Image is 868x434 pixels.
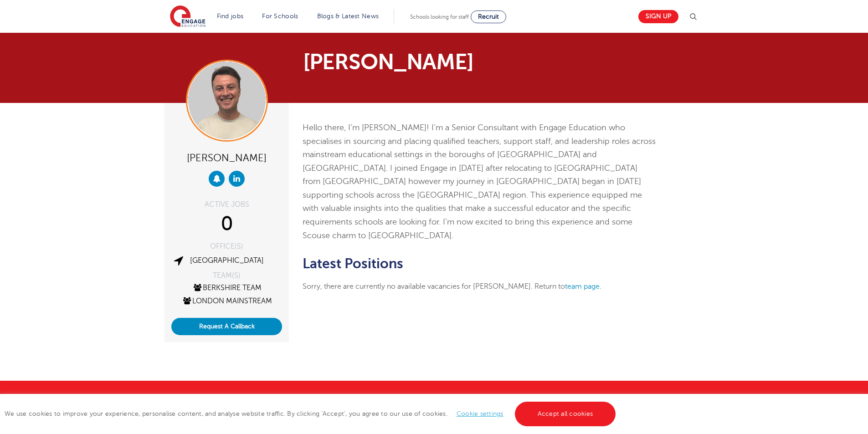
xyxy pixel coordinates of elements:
[478,13,499,20] span: Recruit
[638,10,678,23] a: Sign up
[5,410,618,417] span: We use cookies to improve your experience, personalise content, and analyse website traffic. By c...
[190,256,264,265] a: [GEOGRAPHIC_DATA]
[171,201,282,208] div: ACTIVE JOBS
[410,14,469,20] span: Schools looking for staff
[515,402,616,426] a: Accept all cookies
[171,213,282,235] div: 0
[303,256,657,271] h2: Latest Positions
[303,281,657,292] p: Sorry, there are currently no available vacancies for [PERSON_NAME]. Return to .
[303,51,519,73] h1: [PERSON_NAME]
[565,282,600,291] a: team page
[471,10,506,23] a: Recruit
[217,13,244,20] a: Find jobs
[262,13,298,20] a: For Schools
[182,297,272,305] a: London Mainstream
[170,5,205,28] img: Engage Education
[192,284,262,292] a: Berkshire Team
[171,318,282,335] button: Request A Callback
[171,148,282,166] div: [PERSON_NAME]
[303,121,657,242] p: Hello there, I’m [PERSON_NAME]! I’m a Senior Consultant with Engage Education who specialises in ...
[317,13,379,20] a: Blogs & Latest News
[457,410,503,417] a: Cookie settings
[171,243,282,250] div: OFFICE(S)
[171,272,282,279] div: TEAM(S)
